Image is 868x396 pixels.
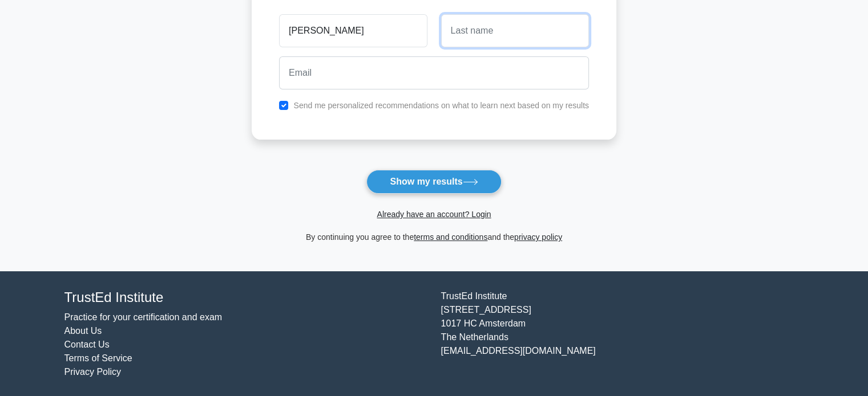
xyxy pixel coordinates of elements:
a: Already have an account? Login [377,210,491,219]
h4: TrustEd Institute [64,289,427,306]
a: Terms of Service [64,353,132,363]
div: TrustEd Institute [STREET_ADDRESS] 1017 HC Amsterdam The Netherlands [EMAIL_ADDRESS][DOMAIN_NAME] [434,289,811,379]
a: Practice for your certification and exam [64,312,223,322]
input: First name [279,14,427,47]
a: About Us [64,326,102,336]
a: privacy policy [514,232,562,242]
div: By continuing you agree to the and the [245,230,623,244]
label: Send me personalized recommendations on what to learn next based on my results [293,101,589,110]
input: Email [279,56,589,89]
a: terms and conditions [414,232,487,242]
a: Contact Us [64,340,110,349]
a: Privacy Policy [64,367,122,377]
input: Last name [441,14,589,47]
button: Show my results [366,170,501,194]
